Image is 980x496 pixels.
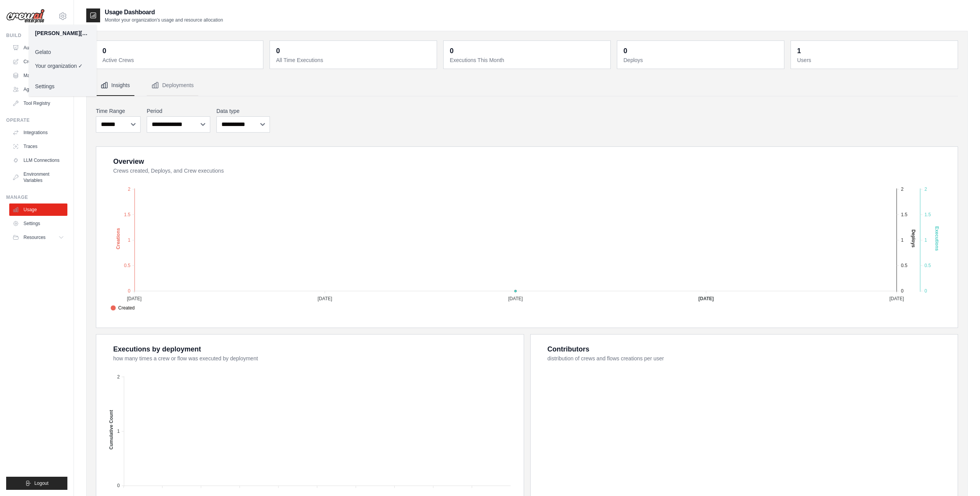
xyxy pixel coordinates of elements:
text: Cumulative Count [109,410,114,450]
a: Settings [29,79,97,93]
a: Usage [9,203,67,216]
dt: Users [797,56,953,64]
dt: Executions This Month [450,56,606,64]
a: Gelato [29,45,97,59]
tspan: 1.5 [124,212,131,217]
tspan: 0 [925,288,927,294]
span: Resources [23,234,45,240]
dt: how many times a crew or flow was executed by deployment [113,355,514,362]
label: Period [147,107,210,115]
tspan: 2 [925,187,927,192]
div: 0 [623,45,627,56]
button: Insights [96,75,134,96]
dt: Crews created, Deploys, and Crew executions [113,167,948,175]
a: Your organization ✓ [29,59,97,73]
h2: Usage Dashboard [105,8,223,17]
tspan: [DATE] [127,296,142,301]
a: Traces [9,140,67,153]
div: 0 [276,45,280,56]
tspan: 0.5 [124,263,131,268]
tspan: 1 [128,237,131,243]
div: Operate [6,117,67,123]
tspan: 2 [901,187,904,192]
a: Agents [9,83,67,96]
tspan: 1.5 [901,212,908,217]
tspan: 2 [128,187,131,192]
a: LLM Connections [9,154,67,166]
div: Executions by deployment [113,344,201,355]
tspan: 0 [117,483,120,488]
tspan: 0.5 [901,263,908,268]
a: Settings [9,217,67,230]
div: Manage [6,194,67,200]
a: Integrations [9,126,67,139]
div: Build [6,32,67,39]
span: Logout [34,480,49,486]
button: Deployments [147,75,198,96]
div: Contributors [548,344,590,355]
dt: Deploys [623,56,779,64]
div: 1 [797,45,801,56]
a: Automations [9,42,67,54]
tspan: 0.5 [925,263,931,268]
a: Crew Studio [9,55,67,68]
p: Monitor your organization's usage and resource allocation [105,17,223,23]
tspan: 0 [901,288,904,294]
dt: distribution of crews and flows creations per user [548,355,949,362]
a: Marketplace [9,69,67,82]
button: Logout [6,477,67,490]
div: 0 [450,45,454,56]
tspan: [DATE] [890,296,904,301]
text: Executions [934,226,940,251]
span: Created [111,304,135,311]
tspan: 1.5 [925,212,931,217]
a: Tool Registry [9,97,67,109]
text: Deploys [911,230,916,248]
label: Time Range [96,107,141,115]
tspan: [DATE] [699,296,714,301]
tspan: 1 [117,429,120,434]
dt: Active Crews [102,56,258,64]
dt: All Time Executions [276,56,432,64]
label: Data type [216,107,270,115]
a: Environment Variables [9,168,67,187]
div: [PERSON_NAME][EMAIL_ADDRESS][PERSON_NAME][DOMAIN_NAME] [35,29,90,37]
tspan: 0 [128,288,131,294]
tspan: [DATE] [508,296,523,301]
button: Resources [9,231,67,244]
nav: Tabs [96,75,958,96]
tspan: 1 [901,237,904,243]
text: Creations [116,228,121,249]
tspan: 1 [925,237,927,243]
img: Logo [6,9,45,24]
tspan: [DATE] [318,296,332,301]
div: Overview [113,156,144,167]
div: 0 [102,45,106,56]
tspan: 2 [117,374,120,380]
